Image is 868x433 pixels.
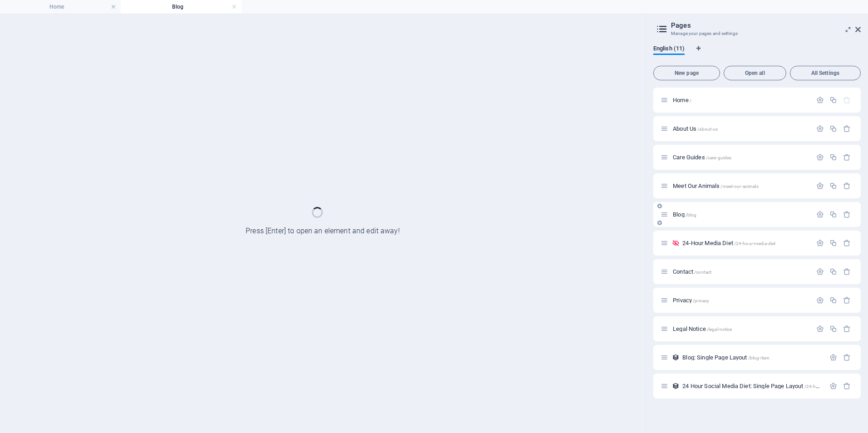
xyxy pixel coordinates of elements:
[673,211,696,218] span: Blog
[673,97,691,103] span: Click to open page
[680,240,812,246] div: 24-Hour Media Diet/24-hour-media-diet
[672,354,680,361] div: This layout is used as a template for all items (e.g. a blog post) of this collection. The conten...
[686,212,697,217] span: /blog
[843,96,851,104] div: The startpage cannot be deleted
[843,325,851,333] div: Remove
[829,268,837,276] div: Duplicate
[720,184,758,189] span: /meet-our-animals
[816,325,824,333] div: Settings
[707,327,732,332] span: /legal-notice
[829,296,837,304] div: Duplicate
[653,66,720,80] button: New page
[816,125,824,133] div: Settings
[672,382,680,390] div: This layout is used as a template for all items (e.g. a blog post) of this collection. The conten...
[653,43,685,56] span: English (11)
[670,326,812,332] div: Legal Notice/legal-notice
[843,182,851,190] div: Remove
[724,66,786,80] button: Open all
[816,153,824,161] div: Settings
[829,354,837,361] div: Settings
[694,270,711,275] span: /contact
[790,66,861,80] button: All Settings
[843,125,851,133] div: Remove
[673,297,709,304] span: Click to open page
[673,325,732,332] span: Click to open page
[670,269,812,275] div: Contact/contact
[829,182,837,190] div: Duplicate
[653,45,861,62] div: Language Tabs
[816,211,824,218] div: Settings
[816,182,824,190] div: Settings
[673,182,759,189] span: Click to open page
[816,296,824,304] div: Settings
[693,298,709,303] span: /privacy
[670,212,812,217] div: Blog/blog
[829,153,837,161] div: Duplicate
[816,96,824,104] div: Settings
[748,355,769,360] span: /blog-item
[682,354,769,361] span: Click to open page
[670,297,812,303] div: Privacy/privacy
[843,268,851,276] div: Remove
[829,96,837,104] div: Duplicate
[680,383,825,389] div: 24 Hour Social Media Diet: Single Page Layout/24-hour-social-media-diet-item
[816,239,824,247] div: Settings
[734,241,776,246] span: /24-hour-media-diet
[843,211,851,218] div: Remove
[680,354,825,360] div: Blog: Single Page Layout/blog-item
[843,296,851,304] div: Remove
[829,382,837,390] div: Settings
[843,354,851,361] div: Remove
[671,21,861,30] h2: Pages
[673,125,718,132] span: Click to open page
[829,211,837,218] div: Duplicate
[670,97,812,103] div: Home/
[670,183,812,189] div: Meet Our Animals/meet-our-animals
[697,127,718,132] span: /about-us
[673,268,711,275] span: Click to open page
[670,126,812,132] div: About Us/about-us
[794,70,857,76] span: All Settings
[673,154,731,161] span: Click to open page
[728,70,782,76] span: Open all
[843,239,851,247] div: Remove
[670,154,812,160] div: Care Guides/care-guides
[816,268,824,276] div: Settings
[829,239,837,247] div: Duplicate
[829,125,837,133] div: Duplicate
[121,2,242,12] h4: Blog
[843,382,851,390] div: Remove
[829,325,837,333] div: Duplicate
[682,240,775,246] span: Click to open page
[657,70,716,76] span: New page
[690,98,691,103] span: /
[671,30,843,38] h3: Manage your pages and settings
[706,155,732,160] span: /care-guides
[843,153,851,161] div: Remove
